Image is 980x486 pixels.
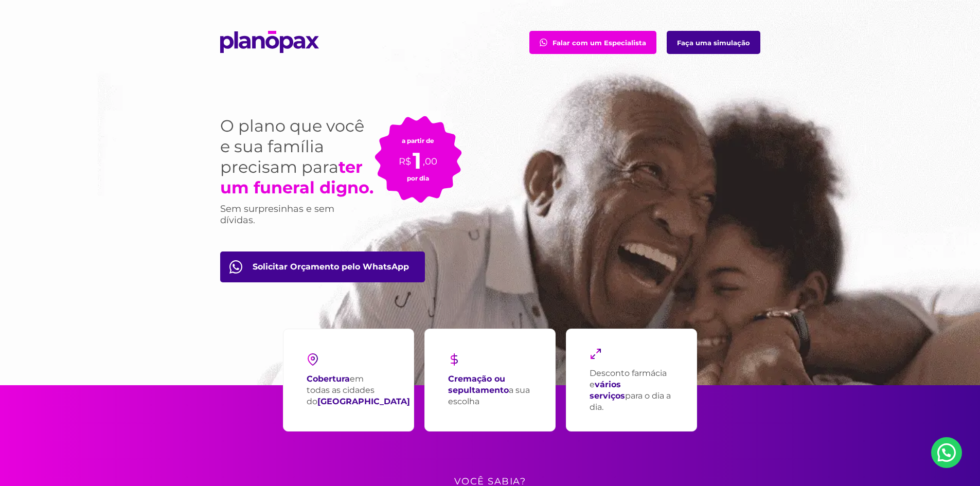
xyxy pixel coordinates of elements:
[413,147,421,174] span: 1
[448,373,532,407] p: a sua escolha
[307,374,350,384] strong: Cobertura
[307,353,319,366] img: pin
[407,174,429,182] small: por dia
[220,157,373,197] strong: ter um funeral digno.
[931,437,962,468] a: Nosso Whatsapp
[229,260,242,274] img: fale com consultor
[448,353,460,366] img: dollar
[399,145,437,168] p: R$ ,00
[590,368,673,413] p: Desconto farmácia e para o dia a dia.
[529,31,656,54] a: Falar com um Especialista
[540,39,547,46] img: fale com consultor
[590,380,625,401] strong: vários serviços
[667,31,760,54] a: Faça uma simulação
[402,137,434,145] small: a partir de
[590,348,602,360] img: maximize
[220,251,425,282] a: Orçamento pelo WhatsApp btn-orcamento
[307,373,410,407] p: em todas as cidades do
[448,374,509,395] strong: Cremação ou sepultamento
[220,31,319,53] img: planopax
[220,116,375,198] h1: O plano que você e sua família precisam para
[317,397,410,406] strong: [GEOGRAPHIC_DATA]
[220,203,334,226] span: Sem surpresinhas e sem dívidas.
